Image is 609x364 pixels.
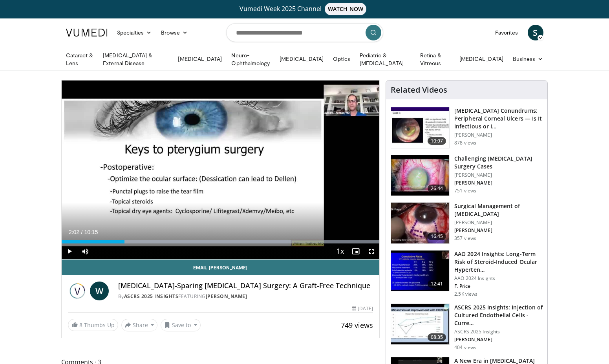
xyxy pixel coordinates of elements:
[391,304,543,351] a: 08:35 ASCRS 2025 Insights: Injection of Cultured Endothelial Cells - Curre… ASCRS 2025 Insights [...
[428,333,446,341] span: 08:35
[352,305,373,312] div: [DATE]
[121,319,158,331] button: Share
[61,51,99,67] a: Cataract & Lens
[161,319,201,331] button: Save to
[428,280,446,288] span: 12:41
[90,282,109,300] a: W
[391,85,447,95] h4: Related Videos
[454,219,543,226] p: [PERSON_NAME]
[364,243,379,259] button: Fullscreen
[275,51,328,67] a: [MEDICAL_DATA]
[391,202,543,244] a: 16:45 Surgical Management of [MEDICAL_DATA] [PERSON_NAME] [PERSON_NAME] 357 views
[454,250,543,274] h3: AAO 2024 Insights: Long-Term Risk of Steroid-Induced Ocular Hyperten…
[455,51,508,67] a: [MEDICAL_DATA]
[454,235,476,241] p: 357 views
[490,25,523,40] a: Favorites
[206,293,247,300] a: [PERSON_NAME]
[348,243,364,259] button: Enable picture-in-picture mode
[454,227,543,234] p: [PERSON_NAME]
[454,140,476,146] p: 878 views
[454,344,476,351] p: 404 views
[118,282,373,290] h4: [MEDICAL_DATA]-Sparing [MEDICAL_DATA] Surgery: A Graft-Free Technique
[124,293,179,300] a: ASCRS 2025 Insights
[355,51,415,67] a: Pediatric & [MEDICAL_DATA]
[328,51,355,67] a: Optics
[454,107,543,130] h3: [MEDICAL_DATA] Conundrums: Peripheral Corneal Ulcers — Is It Infectious or I…
[69,229,79,235] span: 2:02
[454,132,543,138] p: [PERSON_NAME]
[68,282,87,300] img: ASCRS 2025 Insights
[391,304,449,345] img: 6d52f384-0ebd-4d88-9c91-03f002d9199b.150x105_q85_crop-smart_upscale.jpg
[454,188,476,194] p: 751 views
[62,80,380,260] video-js: Video Player
[325,3,366,15] span: WATCH NOW
[454,329,543,335] p: ASCRS 2025 Insights
[391,155,543,196] a: 26:44 Challenging [MEDICAL_DATA] Surgery Cases [PERSON_NAME] [PERSON_NAME] 751 views
[454,172,543,178] p: [PERSON_NAME]
[428,185,446,192] span: 26:44
[391,155,449,196] img: 05a6f048-9eed-46a7-93e1-844e43fc910c.150x105_q85_crop-smart_upscale.jpg
[391,107,449,148] img: 5ede7c1e-2637-46cb-a546-16fd546e0e1e.150x105_q85_crop-smart_upscale.jpg
[454,337,543,343] p: [PERSON_NAME]
[79,321,82,329] span: 8
[62,240,380,243] div: Progress Bar
[98,51,173,67] a: [MEDICAL_DATA] & External Disease
[391,203,449,243] img: 7b07ef4f-7000-4ba4-89ad-39d958bbfcae.150x105_q85_crop-smart_upscale.jpg
[62,260,380,275] a: Email [PERSON_NAME]
[454,275,543,282] p: AAO 2024 Insights
[415,51,455,67] a: Retina & Vitreous
[112,25,157,40] a: Specialties
[508,51,548,67] a: Business
[68,319,118,331] a: 8 Thumbs Up
[391,107,543,148] a: 10:07 [MEDICAL_DATA] Conundrums: Peripheral Corneal Ulcers — Is It Infectious or I… [PERSON_NAME]...
[332,243,348,259] button: Playback Rate
[428,137,446,145] span: 10:07
[454,202,543,218] h3: Surgical Management of [MEDICAL_DATA]
[428,232,446,240] span: 16:45
[227,51,275,67] a: Neuro-Ophthalmology
[454,304,543,327] h3: ASCRS 2025 Insights: Injection of Cultured Endothelial Cells - Curre…
[84,229,98,235] span: 10:15
[454,291,477,297] p: 2.5K views
[391,250,543,297] a: 12:41 AAO 2024 Insights: Long-Term Risk of Steroid-Induced Ocular Hyperten… AAO 2024 Insights F. ...
[66,29,108,37] img: VuMedi Logo
[77,243,93,259] button: Mute
[118,293,373,300] div: By FEATURING
[62,243,77,259] button: Play
[81,229,83,235] span: /
[226,23,383,42] input: Search topics, interventions
[454,155,543,170] h3: Challenging [MEDICAL_DATA] Surgery Cases
[156,25,192,40] a: Browse
[173,51,227,67] a: [MEDICAL_DATA]
[341,320,373,330] span: 749 views
[454,283,543,289] p: F. Price
[67,3,542,15] a: Vumedi Week 2025 ChannelWATCH NOW
[391,251,449,291] img: d1bebadf-5ef8-4c82-bd02-47cdd9740fa5.150x105_q85_crop-smart_upscale.jpg
[454,180,543,186] p: [PERSON_NAME]
[528,25,543,40] a: S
